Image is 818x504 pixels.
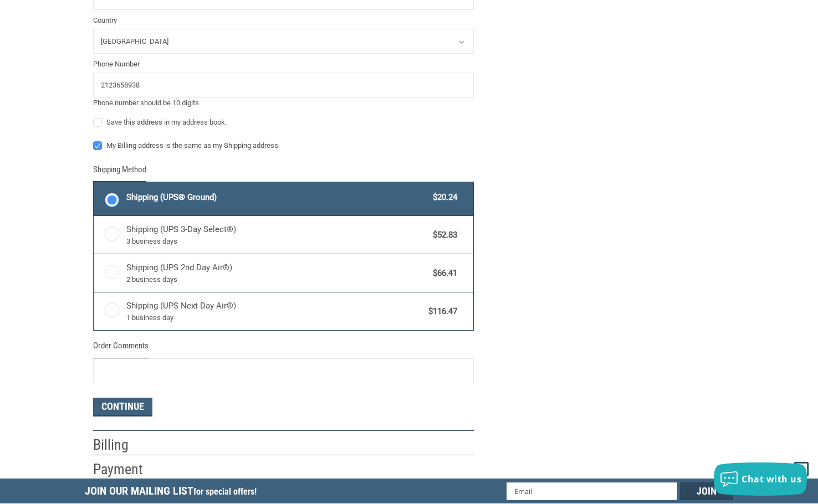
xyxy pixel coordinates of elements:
div: Phone number should be 10 digits [93,97,474,109]
legend: Shipping Method [93,163,146,182]
h2: Billing [93,436,158,454]
legend: Order Comments [93,340,149,358]
input: Join [680,482,733,500]
span: Shipping (UPS 3-Day Select®) [126,223,428,246]
span: Shipping (UPS Next Day Air®) [126,300,423,323]
label: Phone Number [93,59,474,70]
span: $52.83 [427,229,457,241]
span: $66.41 [427,267,457,280]
span: Shipping (UPS 2nd Day Air®) [126,261,428,285]
label: Save this address in my address book. [93,118,474,127]
span: $20.24 [427,191,457,204]
label: My Billing address is the same as my Shipping address [93,141,474,150]
button: Chat with us [714,462,807,496]
button: Continue [93,398,152,416]
label: Country [93,15,474,26]
span: 3 business days [126,236,428,247]
span: 2 business days [126,274,428,285]
h2: Payment [93,460,158,479]
span: Chat with us [742,473,801,485]
span: 1 business day [126,312,423,323]
input: Email [507,482,678,500]
span: $116.47 [423,305,457,318]
span: Shipping (UPS® Ground) [126,191,428,204]
span: for special offers! [193,486,257,497]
